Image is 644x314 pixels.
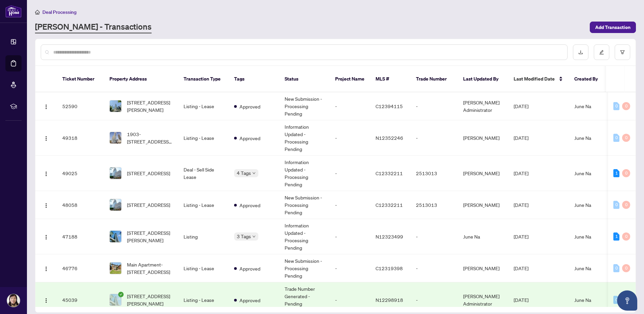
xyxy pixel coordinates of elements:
td: Listing - Lease [178,120,229,156]
span: Approved [239,296,260,304]
td: [PERSON_NAME] [458,156,508,191]
span: [STREET_ADDRESS][PERSON_NAME] [127,229,173,244]
div: 0 [622,134,630,142]
img: thumbnail-img [110,231,121,242]
td: - [330,254,370,282]
span: June Na [574,170,591,176]
th: MLS # [370,66,411,92]
span: home [35,10,40,14]
td: New Submission - Processing Pending [279,191,330,219]
span: June Na [574,233,591,240]
span: C12332211 [376,202,403,208]
span: [STREET_ADDRESS] [127,169,170,177]
button: Logo [41,294,52,305]
th: Property Address [104,66,178,92]
td: 2513013 [411,156,458,191]
th: Trade Number [411,66,458,92]
span: filter [620,50,625,55]
td: June Na [458,219,508,254]
span: Approved [239,134,260,142]
span: Main Apartment-[STREET_ADDRESS] [127,261,173,276]
img: Logo [43,136,49,141]
td: Information Updated - Processing Pending [279,219,330,254]
td: 48058 [57,191,104,219]
td: Listing [178,219,229,254]
span: Approved [239,265,260,272]
span: 3 Tags [237,232,251,240]
span: Add Transaction [595,22,631,33]
button: Logo [41,168,52,179]
span: June Na [574,202,591,208]
span: N12323499 [376,233,403,240]
img: Logo [43,234,49,240]
div: 0 [613,201,619,209]
img: Logo [43,171,49,177]
td: 46776 [57,254,104,282]
span: Last Modified Date [514,75,555,83]
th: Tags [229,66,279,92]
span: down [252,235,256,238]
th: Project Name [330,66,370,92]
span: [DATE] [514,265,528,271]
td: Information Updated - Processing Pending [279,156,330,191]
span: [DATE] [514,297,528,303]
img: thumbnail-img [110,294,121,306]
div: 0 [622,169,630,177]
div: 0 [622,201,630,209]
td: Deal - Sell Side Lease [178,156,229,191]
span: N12298918 [376,297,403,303]
img: Logo [43,203,49,208]
img: Profile Icon [7,294,20,307]
span: C12394115 [376,103,403,109]
th: Created By [569,66,609,92]
td: Listing - Lease [178,191,229,219]
div: 0 [613,264,619,272]
th: Last Updated By [458,66,508,92]
img: thumbnail-img [110,262,121,274]
span: [DATE] [514,233,528,240]
td: Listing - Lease [178,92,229,120]
span: check-circle [118,292,124,297]
td: 2513013 [411,191,458,219]
td: New Submission - Processing Pending [279,254,330,282]
span: June Na [574,135,591,141]
td: 49318 [57,120,104,156]
td: - [330,219,370,254]
span: download [578,50,583,55]
span: C12332211 [376,170,403,176]
button: Logo [41,132,52,143]
td: [PERSON_NAME] [458,254,508,282]
span: N12352246 [376,135,403,141]
td: - [411,120,458,156]
span: June Na [574,297,591,303]
span: C12319398 [376,265,403,271]
div: 0 [622,102,630,110]
span: edit [599,50,604,55]
td: Listing - Lease [178,254,229,282]
span: Deal Processing [42,9,76,15]
div: 1 [613,169,619,177]
span: [DATE] [514,170,528,176]
th: Status [279,66,330,92]
button: Logo [41,263,52,274]
td: - [411,254,458,282]
span: Approved [239,103,260,110]
td: - [330,191,370,219]
td: [PERSON_NAME] Administrator [458,92,508,120]
button: Logo [41,199,52,210]
span: [STREET_ADDRESS][PERSON_NAME] [127,292,173,307]
td: Information Updated - Processing Pending [279,120,330,156]
img: Logo [43,298,49,303]
span: [DATE] [514,103,528,109]
img: logo [5,5,22,18]
span: [STREET_ADDRESS][PERSON_NAME] [127,99,173,114]
td: 47188 [57,219,104,254]
div: 1 [613,232,619,241]
span: 4 Tags [237,169,251,177]
div: 0 [613,134,619,142]
button: filter [615,44,630,60]
img: thumbnail-img [110,100,121,112]
td: 49025 [57,156,104,191]
span: down [252,171,256,175]
div: 0 [613,102,619,110]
